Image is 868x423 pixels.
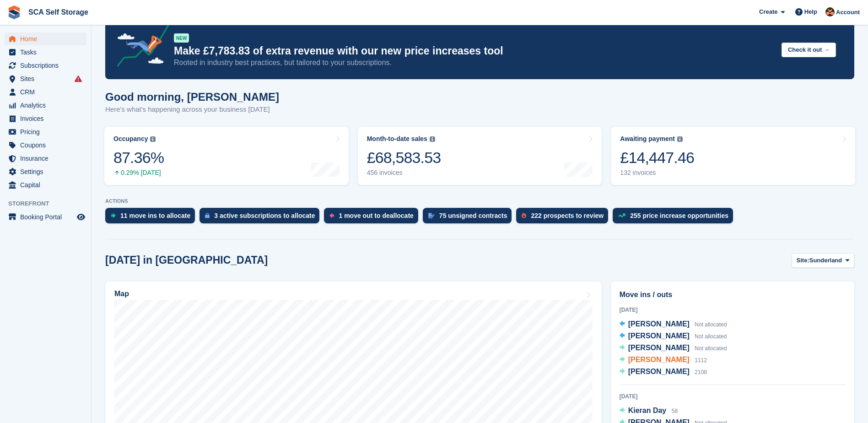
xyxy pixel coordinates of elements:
[611,127,855,185] a: Awaiting payment £14,447.46 132 invoices
[695,369,707,375] span: 2108
[825,7,835,16] img: Sarah Race
[522,213,526,218] img: prospect-51fa495bee0391a8d652442698ab0144808aea92771e9ea1ae160a38d050c398.svg
[620,392,846,401] div: [DATE]
[25,5,92,20] a: SCA Self Storage
[7,5,21,19] img: stora-icon-8386f47178a22dfd0bd8f6a31ec36ba5ce8667c1dd55bd0f319d3a0aa187defe.svg
[628,332,690,340] span: [PERSON_NAME]
[324,208,422,228] a: 1 move out to deallocate
[105,91,279,103] h1: Good morning, [PERSON_NAME]
[20,125,75,138] span: Pricing
[174,44,774,58] p: Make £7,783.83 of extra revenue with our new price increases tool
[620,306,846,314] div: [DATE]
[618,213,625,217] img: price_increase_opportunities-93ffe204e8149a01c8c9dc8f82e8f89637d9d84a8eef4429ea346261dce0b2c0.svg
[111,213,116,218] img: move_ins_to_allocate_icon-fdf77a2bb77ea45bf5b3d319d69a93e2d87916cf1d5bf7949dd705db3b84f3ca.svg
[114,290,129,298] h2: Map
[5,211,86,223] a: menu
[628,320,690,328] span: [PERSON_NAME]
[113,135,148,143] div: Occupancy
[439,212,507,219] div: 75 unsigned contracts
[782,43,836,58] button: Check it out →
[5,59,86,72] a: menu
[5,72,86,85] a: menu
[105,254,268,266] h2: [DATE] in [GEOGRAPHIC_DATA]
[105,208,199,228] a: 11 move ins to allocate
[620,331,727,342] a: [PERSON_NAME] Not allocated
[628,356,690,363] span: [PERSON_NAME]
[174,33,189,43] div: NEW
[809,256,842,265] span: Sunderland
[367,135,427,143] div: Month-to-date sales
[836,8,860,17] span: Account
[5,86,86,98] a: menu
[105,104,279,115] p: Here's what's happening across your business [DATE]
[620,319,727,331] a: [PERSON_NAME] Not allocated
[804,7,817,16] span: Help
[620,342,727,354] a: [PERSON_NAME] Not allocated
[677,136,683,142] img: icon-info-grey-7440780725fd019a000dd9b08b2336e03edf1995a4989e88bcd33f0948082b44.svg
[8,199,91,208] span: Storefront
[120,212,190,219] div: 11 move ins to allocate
[672,408,678,414] span: 58
[5,46,86,59] a: menu
[20,179,75,191] span: Capital
[104,127,349,185] a: Occupancy 87.36% 0.29% [DATE]
[75,75,82,82] i: Smart entry sync failures have occurred
[5,165,86,178] a: menu
[75,211,86,222] a: Preview store
[20,139,75,152] span: Coupons
[620,169,694,177] div: 132 invoices
[113,169,164,177] div: 0.29% [DATE]
[428,213,435,218] img: contract_signature_icon-13c848040528278c33f63329250d36e43548de30e8caae1d1a13099fd9432cc5.svg
[531,212,604,219] div: 222 prospects to review
[20,99,75,112] span: Analytics
[20,72,75,85] span: Sites
[430,136,435,142] img: icon-info-grey-7440780725fd019a000dd9b08b2336e03edf1995a4989e88bcd33f0948082b44.svg
[174,58,774,68] p: Rooted in industry best practices, but tailored to your subscriptions.
[5,33,86,45] a: menu
[367,148,441,167] div: £68,583.53
[5,112,86,125] a: menu
[628,344,690,352] span: [PERSON_NAME]
[695,333,727,340] span: Not allocated
[358,127,602,185] a: Month-to-date sales £68,583.53 456 invoices
[628,407,667,414] span: Kieran Day
[695,345,727,352] span: Not allocated
[792,253,854,268] button: Site: Sunderland
[199,208,324,228] a: 3 active subscriptions to allocate
[20,59,75,72] span: Subscriptions
[613,208,738,228] a: 255 price increase opportunities
[620,354,707,366] a: [PERSON_NAME] 1112
[20,112,75,125] span: Invoices
[695,321,727,328] span: Not allocated
[628,368,690,375] span: [PERSON_NAME]
[620,135,675,143] div: Awaiting payment
[423,208,517,228] a: 75 unsigned contracts
[5,179,86,191] a: menu
[20,46,75,59] span: Tasks
[630,212,728,219] div: 255 price increase opportunities
[620,366,707,378] a: [PERSON_NAME] 2108
[20,86,75,98] span: CRM
[214,212,315,219] div: 3 active subscriptions to allocate
[329,213,334,218] img: move_outs_to_deallocate_icon-f764333ba52eb49d3ac5e1228854f67142a1ed5810a6f6cc68b1a99e826820c5.svg
[797,256,809,265] span: Site:
[367,169,441,177] div: 456 invoices
[109,18,173,70] img: price-adjustments-announcement-icon-8257ccfd72463d97f412b2fc003d46551f7dbcb40ab6d574587a9cd5c0d94...
[113,148,164,167] div: 87.36%
[5,152,86,165] a: menu
[5,99,86,112] a: menu
[620,405,678,417] a: Kieran Day 58
[695,357,707,363] span: 1112
[20,152,75,165] span: Insurance
[20,211,75,223] span: Booking Portal
[759,7,777,16] span: Create
[150,136,156,142] img: icon-info-grey-7440780725fd019a000dd9b08b2336e03edf1995a4989e88bcd33f0948082b44.svg
[5,139,86,152] a: menu
[620,289,846,300] h2: Move ins / outs
[20,165,75,178] span: Settings
[339,212,413,219] div: 1 move out to deallocate
[105,198,854,204] p: ACTIONS
[5,125,86,138] a: menu
[620,148,694,167] div: £14,447.46
[516,208,613,228] a: 222 prospects to review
